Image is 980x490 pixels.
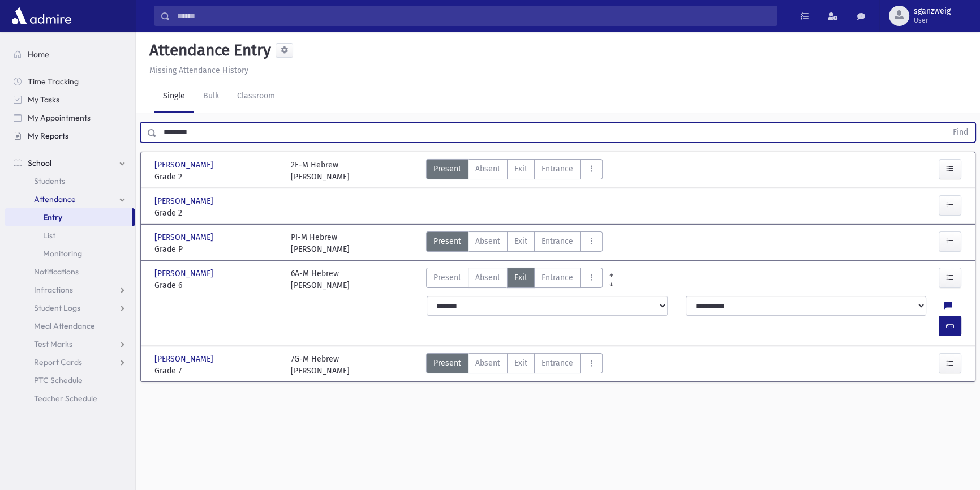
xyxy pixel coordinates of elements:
a: Time Tracking [5,72,135,91]
a: Report Cards [5,353,135,371]
a: My Appointments [5,109,135,127]
img: AdmirePro [9,5,74,27]
a: List [5,226,135,244]
span: My Tasks [28,94,59,105]
span: [PERSON_NAME] [154,195,216,207]
button: Find [946,123,975,142]
a: Single [154,81,194,113]
span: Home [28,49,49,59]
a: Students [5,172,135,190]
span: Absent [475,272,500,283]
span: Grade 2 [154,207,280,219]
u: Missing Attendance History [149,66,248,75]
span: Entrance [541,357,573,369]
span: Entrance [541,235,573,247]
span: Exit [514,235,527,247]
a: Student Logs [5,299,135,317]
a: Monitoring [5,244,135,263]
span: Present [433,235,461,247]
a: My Reports [5,127,135,145]
span: [PERSON_NAME] [154,268,216,280]
div: AttTypes [426,231,603,255]
a: Meal Attendance [5,317,135,335]
div: AttTypes [426,353,603,377]
span: [PERSON_NAME] [154,231,216,243]
span: Attendance [34,194,76,204]
div: AttTypes [426,268,603,291]
a: Infractions [5,281,135,299]
span: User [914,16,951,25]
span: Present [433,163,461,175]
span: Entry [43,212,62,222]
span: sganzweig [914,7,951,16]
a: Attendance [5,190,135,208]
span: Absent [475,357,500,369]
span: [PERSON_NAME] [154,159,216,171]
span: Grade 7 [154,365,280,377]
span: Exit [514,357,527,369]
span: School [28,158,51,168]
span: Absent [475,235,500,247]
a: School [5,154,135,172]
span: Present [433,272,461,283]
span: Report Cards [34,357,82,367]
h5: Attendance Entry [145,41,271,60]
input: Search [170,6,777,26]
span: Grade 2 [154,171,280,183]
a: Classroom [228,81,284,113]
span: Present [433,357,461,369]
span: [PERSON_NAME] [154,353,216,365]
span: Students [34,176,65,186]
span: Absent [475,163,500,175]
span: Test Marks [34,339,72,349]
a: Home [5,45,135,63]
span: List [43,230,55,240]
div: 2F-M Hebrew [PERSON_NAME] [291,159,350,183]
div: PI-M Hebrew [PERSON_NAME] [291,231,350,255]
span: Exit [514,163,527,175]
a: Notifications [5,263,135,281]
span: Notifications [34,267,79,277]
span: Entrance [541,272,573,283]
span: Student Logs [34,303,80,313]
div: 6A-M Hebrew [PERSON_NAME] [291,268,350,291]
a: Test Marks [5,335,135,353]
span: Entrance [541,163,573,175]
a: My Tasks [5,91,135,109]
div: 7G-M Hebrew [PERSON_NAME] [291,353,350,377]
span: My Appointments [28,113,91,123]
span: Monitoring [43,248,82,259]
span: Time Tracking [28,76,79,87]
a: Bulk [194,81,228,113]
span: Grade P [154,243,280,255]
a: Teacher Schedule [5,389,135,407]
span: Teacher Schedule [34,393,97,403]
span: Meal Attendance [34,321,95,331]
a: PTC Schedule [5,371,135,389]
div: AttTypes [426,159,603,183]
a: Entry [5,208,132,226]
span: Exit [514,272,527,283]
a: Missing Attendance History [145,66,248,75]
span: Grade 6 [154,280,280,291]
span: Infractions [34,285,73,295]
span: PTC Schedule [34,375,83,385]
span: My Reports [28,131,68,141]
